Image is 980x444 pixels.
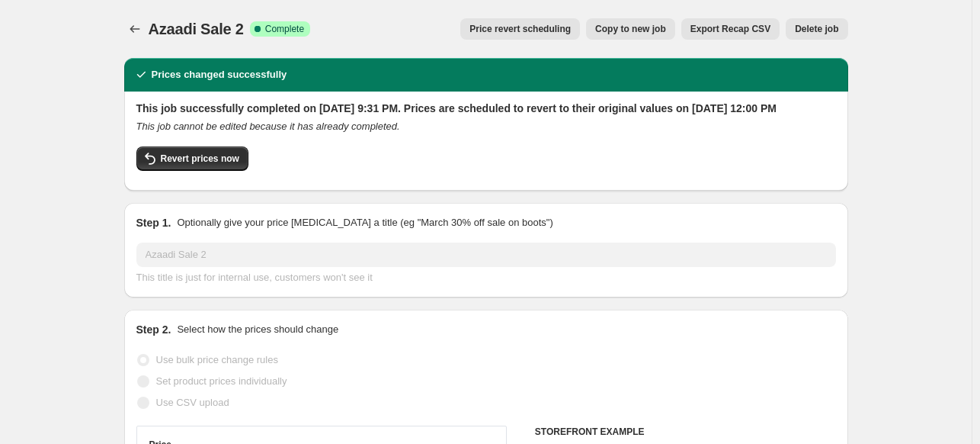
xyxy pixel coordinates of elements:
p: Select how the prices should change [177,322,338,337]
span: Price revert scheduling [469,23,571,35]
span: Azaadi Sale 2 [149,21,244,37]
button: Price revert scheduling [460,18,580,40]
span: Use CSV upload [156,397,229,408]
input: 30% off holiday sale [136,243,836,267]
span: Revert prices now [161,153,239,165]
p: Optionally give your price [MEDICAL_DATA] a title (eg "March 30% off sale on boots") [177,215,552,230]
h2: This job successfully completed on [DATE] 9:31 PM. Prices are scheduled to revert to their origin... [136,101,836,116]
h2: Prices changed successfully [152,67,287,82]
button: Revert prices now [136,146,248,171]
button: Copy to new job [586,18,675,40]
i: This job cannot be edited because it has already completed. [136,121,400,132]
span: Use bulk price change rules [156,354,278,365]
button: Price change jobs [124,18,146,40]
button: Export Recap CSV [681,18,780,40]
h2: Step 1. [136,215,171,230]
span: This title is just for internal use, customers won't see it [136,272,373,283]
span: Delete job [795,23,838,35]
span: Copy to new job [595,23,666,35]
span: Complete [265,23,304,35]
h6: STOREFRONT EXAMPLE [535,426,836,438]
button: Delete job [786,18,847,40]
span: Export Recap CSV [690,23,770,35]
span: Set product prices individually [156,375,287,387]
h2: Step 2. [136,322,171,337]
